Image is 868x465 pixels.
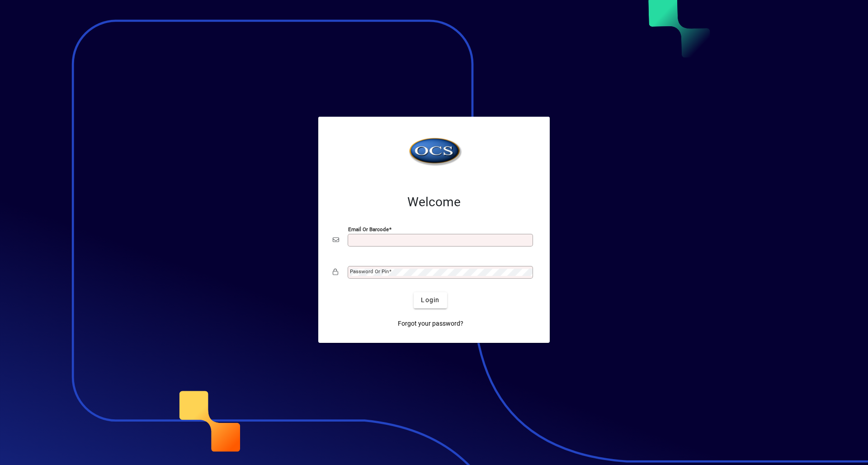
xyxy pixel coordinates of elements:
[414,292,447,308] button: Login
[333,195,535,210] h2: Welcome
[348,226,389,232] mat-label: Email or Barcode
[394,316,467,332] a: Forgot your password?
[350,268,389,275] mat-label: Password or Pin
[421,295,439,305] span: Login
[398,319,463,328] span: Forgot your password?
